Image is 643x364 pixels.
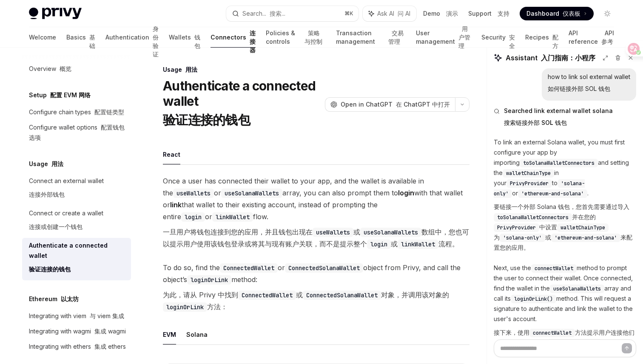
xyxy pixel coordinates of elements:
[494,107,636,130] button: Searched link external wallet solana搜索链接外部 SOL 钱包
[325,97,455,112] button: Open in ChatGPT 在 ChatGPT 中打开
[50,91,91,99] font: 配置 EVM 网络
[336,27,406,48] a: Transaction management 交易管理
[22,308,131,324] a: Integrating with viem 与 viem 集成
[51,160,63,167] font: 用法
[446,10,458,17] font: 演示
[601,29,614,45] font: API 参考
[22,61,131,76] a: Overview 概览
[60,65,71,72] font: 概览
[29,223,83,230] font: 连接或创建一个钱包
[163,78,321,131] h1: Authenticate a connected wallet
[163,262,469,316] span: To do so, find the or object from Privy, and call the object’s method:
[105,27,159,48] a: Authentication 身份验证
[163,144,180,164] button: React
[90,312,124,319] font: 与 viem 集成
[29,191,65,198] font: 连接外部钱包
[29,311,124,321] div: Integrating with viem
[250,29,256,54] font: 连接器
[497,214,569,221] span: toSolanaWalletConnectors
[506,170,551,177] span: walletChainType
[398,240,438,249] code: linkWallet
[29,64,71,74] div: Overview
[481,27,515,48] a: Security 安全
[304,29,322,45] font: 策略与控制
[563,10,580,17] font: 仪表板
[238,291,296,300] code: ConnectedWallet
[29,107,124,117] div: Configure chain types
[163,324,176,344] button: EVM
[622,343,632,353] button: Send message
[29,294,79,304] h5: Ethereum
[398,10,410,17] font: 问 AI
[521,190,584,197] span: 'ethereum-and-solana'
[553,285,601,292] span: useSolanaWallets
[548,73,630,96] div: how to link sol external wallet
[548,85,610,92] font: 如何链接外部 SOL 钱包
[163,228,469,248] font: 一旦用户将钱包连接到您的应用，并且钱包出现在 或 数组中，您也可以提示用户使用该钱包登录或将其与现有账户关联，而不是提示整个 或 流程。
[523,160,595,166] span: toSolanaWalletConnectors
[552,34,558,49] font: 配方
[221,189,282,198] code: useSolanaWallets
[226,6,359,21] button: Search... 搜索...⌘K
[541,54,595,62] font: 入门指南：小程序
[61,295,79,302] font: 以太坊
[313,228,353,237] code: useWallets
[498,10,509,17] font: 支持
[367,240,391,249] code: login
[285,263,363,273] code: ConnectedSolanaWallet
[220,263,278,273] code: ConnectedWallet
[173,189,214,198] code: useWallets
[533,330,572,336] span: connectWallet
[22,173,131,206] a: Connect an external wallet连接外部钱包
[520,7,594,20] a: Dashboard 仪表板
[497,224,536,231] span: PrivyProvider
[22,324,131,339] a: Integrating with wagmi 集成 wagmi
[494,203,632,251] font: 要链接一个外部 Solana 钱包，您首先需要通过导入 并在您的 中设置 为 或 来配置您的应用。
[506,53,595,63] span: Assistant
[170,200,182,209] strong: link
[22,206,131,238] a: Connect or create a wallet连接或创建一个钱包
[377,9,410,18] span: Ask AI
[569,27,614,48] a: API reference API 参考
[600,7,614,20] button: Toggle dark mode
[242,8,285,19] div: Search...
[494,137,636,256] p: To link an external Solana wallet, you must first configure your app by importing and setting the...
[29,341,126,352] div: Integrating with ethers
[29,90,91,100] h5: Setup
[525,27,558,48] a: Recipes 配方
[22,238,131,280] a: Authenticate a connected wallet验证连接的钱包
[303,291,381,300] code: ConnectedSolanaWallet
[396,101,450,108] font: 在 ChatGPT 中打开
[169,27,200,48] a: Wallets 钱包
[94,327,126,335] font: 集成 wagmi
[94,108,124,116] font: 配置链类型
[187,275,231,285] code: loginOrLink
[560,224,605,231] span: walletChainType
[423,9,458,18] a: Demo 演示
[22,104,131,120] a: Configure chain types 配置链类型
[29,208,103,235] div: Connect or create a wallet
[163,175,469,253] span: Once a user has connected their wallet to your app, and the wallet is available in the or array, ...
[163,65,469,74] div: Usage
[388,29,404,45] font: 交易管理
[504,107,613,130] span: Searched link external wallet solana
[29,176,104,203] div: Connect an external wallet
[29,122,126,143] div: Configure wallet options
[510,180,549,187] span: PrivyProvider
[94,343,126,350] font: 集成 ethers
[163,302,207,312] code: loginOrLink
[468,9,509,18] a: Support 支持
[66,27,95,48] a: Basics 基础
[398,189,414,197] strong: login
[526,9,580,18] span: Dashboard
[163,112,250,127] font: 验证连接的钱包
[29,8,82,20] img: light logo
[194,34,200,49] font: 钱包
[185,66,197,73] font: 用法
[458,25,470,49] font: 用户管理
[363,6,416,21] button: Ask AI 问 AI
[22,339,131,354] a: Integrating with ethers 集成 ethers
[555,234,617,241] span: 'ethereum-and-solana'
[181,212,205,222] code: login
[509,34,515,49] font: 安全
